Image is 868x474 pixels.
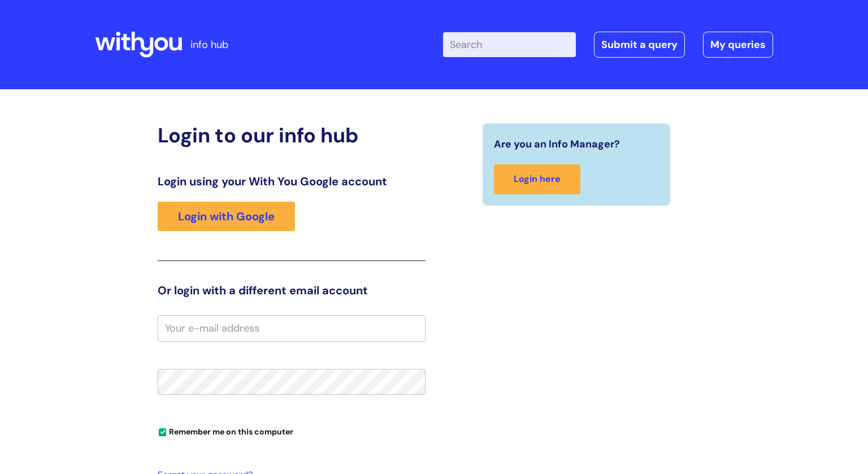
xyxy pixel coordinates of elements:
[158,202,295,231] a: Login with Google
[159,429,166,436] input: Remember me on this computer
[594,32,685,58] a: Submit a query
[158,123,426,147] h2: Login to our info hub
[158,284,426,297] h3: Or login with a different email account
[703,32,773,58] a: My queries
[190,36,228,54] p: info hub
[158,422,426,440] div: You can uncheck this option if you're logging in from a shared device
[494,135,620,153] span: Are you an Info Manager?
[158,315,426,341] input: Your e-mail address
[158,424,293,437] label: Remember me on this computer
[494,164,580,194] a: Login here
[158,175,426,188] h3: Login using your With You Google account
[443,32,576,57] input: Search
